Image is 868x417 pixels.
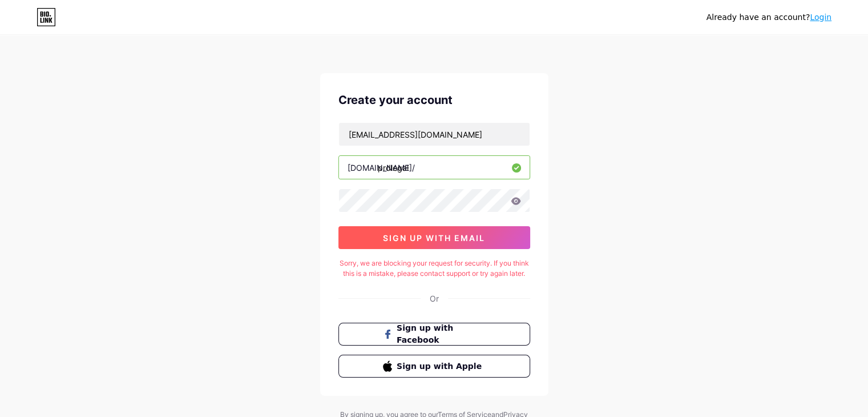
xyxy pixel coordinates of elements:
span: Sign up with Facebook [397,322,485,346]
input: Email [339,123,530,146]
div: Create your account [338,91,530,109]
span: sign up with email [383,233,485,243]
input: username [339,156,530,179]
div: Already have an account? [706,11,831,23]
button: sign up with email [338,226,530,249]
button: Sign up with Facebook [338,323,530,346]
div: Or [430,292,439,304]
div: Sorry, we are blocking your request for security. If you think this is a mistake, please contact ... [338,258,530,279]
span: Sign up with Apple [397,360,485,372]
div: [DOMAIN_NAME]/ [348,162,415,174]
a: Login [810,13,831,22]
button: Sign up with Apple [338,355,530,378]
